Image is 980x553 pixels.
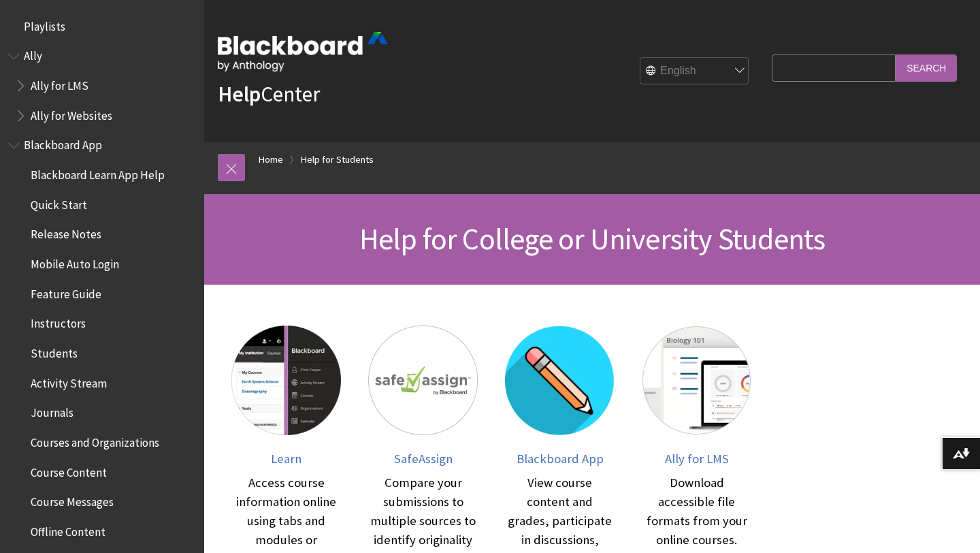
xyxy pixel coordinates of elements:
a: HelpCenter [218,80,320,108]
span: Help for College or University Students [359,220,826,257]
nav: Book outline for Playlists [8,15,196,38]
span: Courses and Organizations [31,431,159,449]
img: Learn [231,326,341,435]
span: Blackboard Learn App Help [31,163,165,182]
a: Help for Students [301,151,374,168]
span: Activity Stream [31,372,107,390]
span: Ally for LMS [31,74,88,93]
span: Ally [24,45,42,63]
a: Home [259,151,283,168]
span: Journals [31,402,73,420]
span: Instructors [31,313,86,331]
span: Students [31,342,78,360]
span: Blackboard App [24,134,102,153]
span: Feature Guide [31,283,101,301]
span: Release Notes [31,223,101,242]
span: Ally for Websites [31,104,112,123]
strong: Help [218,80,261,108]
span: Course Messages [31,491,114,509]
span: Mobile Auto Login [31,253,119,271]
nav: Book outline for Anthology Ally Help [8,45,196,127]
img: Blackboard by Anthology [218,32,388,72]
select: Site Language Selector [640,58,749,85]
img: Ally for LMS [642,326,751,435]
img: Blackboard App [505,326,615,435]
span: Learn [271,451,301,467]
img: SafeAssign [368,326,478,435]
span: Playlists [24,15,65,33]
span: Course Content [31,461,107,479]
span: Offline Content [31,520,105,539]
span: Blackboard App [517,451,604,467]
span: SafeAssign [394,451,453,467]
input: Search [896,54,957,81]
span: Ally for LMS [665,451,729,467]
span: Quick Start [31,193,87,212]
div: Download accessible file formats from your online courses. [642,473,751,550]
